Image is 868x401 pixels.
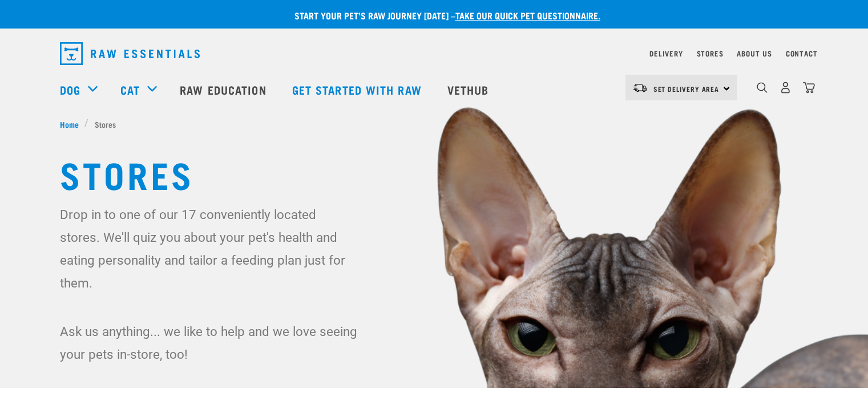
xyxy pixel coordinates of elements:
p: Ask us anything... we like to help and we love seeing your pets in-store, too! [60,320,360,366]
a: Get started with Raw [281,67,436,112]
a: take our quick pet questionnaire. [455,13,600,18]
p: Drop in to one of our 17 conveniently located stores. We'll quiz you about your pet's health and ... [60,203,360,294]
img: van-moving.png [632,83,648,93]
img: user.png [780,82,792,94]
a: Contact [786,51,818,55]
a: Home [60,118,85,130]
a: About Us [737,51,772,55]
a: Dog [60,81,80,98]
a: Stores [697,51,724,55]
nav: dropdown navigation [51,38,818,70]
img: home-icon-1@2x.png [757,82,768,93]
a: Raw Education [168,67,280,112]
img: Raw Essentials Logo [60,42,200,65]
h1: Stores [60,153,809,194]
a: Vethub [436,67,503,112]
a: Delivery [649,51,683,55]
span: Set Delivery Area [653,87,720,91]
img: home-icon@2x.png [803,82,815,94]
nav: breadcrumbs [60,118,809,130]
a: Cat [120,81,140,98]
span: Home [60,118,79,130]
